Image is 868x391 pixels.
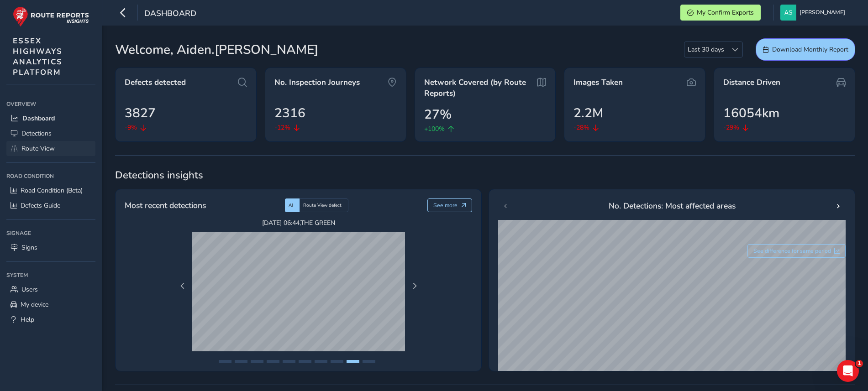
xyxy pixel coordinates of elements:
span: Most recent detections [125,199,206,211]
button: Previous Page [176,280,189,292]
span: Network Covered (by Route Reports) [424,77,534,99]
button: Page 10 [363,360,375,363]
span: Detections insights [115,168,855,182]
span: 2316 [274,104,305,123]
span: Images Taken [573,77,623,88]
button: Page 7 [315,360,327,363]
button: [PERSON_NAME] [780,5,848,21]
button: Page 5 [283,360,295,363]
span: Defects detected [125,77,186,88]
span: 16054km [723,104,779,123]
span: My device [21,300,48,309]
a: Signs [6,240,95,255]
img: rr logo [13,6,89,27]
div: Road Condition [6,169,95,183]
span: Dashboard [22,114,55,123]
span: [PERSON_NAME] [800,5,845,21]
button: See more [427,198,473,212]
span: Welcome, Aiden.[PERSON_NAME] [115,40,318,59]
span: -9% [125,123,137,132]
span: 2.2M [573,104,603,123]
div: AI [285,198,300,212]
iframe: Intercom live chat [837,360,859,382]
button: Page 9 [347,360,359,363]
span: -12% [274,123,290,132]
span: +100% [424,124,445,134]
span: See more [433,202,458,209]
div: Signage [6,226,95,240]
a: Users [6,282,95,297]
a: Defects Guide [6,198,95,213]
button: Page 4 [267,360,279,363]
span: ESSEX HIGHWAYS ANALYTICS PLATFORM [13,36,63,78]
button: Next Page [408,280,421,292]
span: No. Detections: Most affected areas [609,200,736,212]
span: 3827 [125,104,156,123]
a: Dashboard [6,111,95,126]
a: Detections [6,126,95,141]
button: See difference for same period [747,244,846,258]
a: Road Condition (Beta) [6,183,95,198]
button: Page 1 [219,360,231,363]
button: Download Monthly Report [756,38,855,61]
span: Route View [21,144,55,153]
span: Route View defect [303,202,342,209]
span: Detections [21,129,52,138]
button: Page 2 [235,360,247,363]
span: 27% [424,105,452,124]
img: diamond-layout [780,5,796,21]
span: Defects Guide [21,201,60,210]
span: [DATE] 06:44 , THE GREEN [192,219,405,227]
span: Signs [21,243,37,252]
span: Dashboard [144,8,196,21]
button: Page 6 [299,360,311,363]
div: Overview [6,97,95,111]
span: See difference for same period [753,247,831,255]
button: Page 8 [331,360,343,363]
a: Help [6,312,95,327]
span: -28% [573,123,589,132]
div: System [6,268,95,282]
span: Users [21,285,38,294]
span: 1 [856,360,863,367]
span: No. Inspection Journeys [274,77,360,88]
span: Road Condition (Beta) [21,186,83,195]
span: My Confirm Exports [697,8,754,17]
span: Distance Driven [723,77,780,88]
button: Page 3 [251,360,263,363]
span: Help [21,315,34,324]
span: AI [289,202,293,209]
a: My device [6,297,95,312]
button: My Confirm Exports [680,5,761,21]
div: Route View defect [300,198,348,212]
span: -29% [723,123,739,132]
a: Route View [6,141,95,156]
span: Last 30 days [684,42,727,57]
span: Download Monthly Report [772,45,848,54]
